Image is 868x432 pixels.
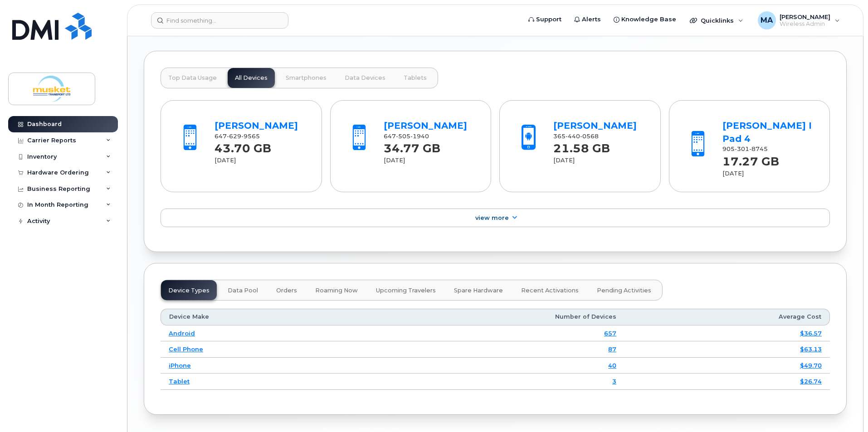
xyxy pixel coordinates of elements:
span: 629 [227,133,241,140]
span: Data Devices [345,74,385,82]
span: 647 [384,133,429,140]
span: Data Pool [228,287,258,294]
a: [PERSON_NAME] I Pad 4 [722,120,812,144]
a: 40 [608,362,616,369]
span: View More [475,214,509,221]
input: Find something... [151,12,288,29]
span: 0568 [580,133,599,140]
span: [PERSON_NAME] [780,13,830,20]
a: $63.13 [800,345,822,353]
div: Melanie Ackers [751,11,846,29]
span: Upcoming Travelers [376,287,436,294]
a: [PERSON_NAME] [384,120,467,131]
button: Tablets [396,68,434,88]
th: Average Cost [624,309,830,325]
span: 301 [735,146,749,152]
a: [PERSON_NAME] [215,120,298,131]
span: Roaming Now [315,287,358,294]
div: [DATE] [553,156,644,165]
strong: 34.77 GB [384,136,440,155]
strong: 43.70 GB [215,136,271,155]
span: Recent Activations [521,287,579,294]
span: Tablets [404,74,427,82]
a: 87 [608,345,616,353]
span: 9565 [241,133,260,140]
th: Number of Devices [356,309,624,325]
a: $49.70 [800,362,822,369]
a: Support [522,10,568,29]
a: [PERSON_NAME] [553,120,637,131]
a: 657 [604,330,616,337]
button: Data Devices [337,68,393,88]
span: Knowledge Base [621,15,676,24]
a: iPhone [169,362,191,369]
a: $36.57 [800,330,822,337]
span: Orders [276,287,297,294]
a: View More [161,209,830,228]
span: 505 [396,133,410,140]
span: 8745 [749,146,768,152]
span: 440 [566,133,580,140]
span: Top Data Usage [168,74,217,82]
span: Pending Activities [597,287,651,294]
a: Tablet [169,378,190,385]
span: Support [536,15,561,24]
a: Knowledge Base [607,10,683,29]
a: $26.74 [800,378,822,385]
strong: 17.27 GB [722,150,779,168]
span: 647 [215,133,260,140]
strong: 21.58 GB [553,136,610,155]
span: 905 [722,146,768,152]
span: 365 [553,133,599,140]
div: [DATE] [384,156,475,165]
span: Wireless Admin [780,20,830,28]
span: Alerts [582,15,601,24]
button: Smartphones [278,68,334,88]
a: Android [169,330,195,337]
div: [DATE] [722,170,814,178]
span: Quicklinks [701,17,734,24]
button: Top Data Usage [161,68,224,88]
span: 1940 [410,133,429,140]
a: Cell Phone [169,345,203,353]
a: Alerts [568,10,607,29]
span: Smartphones [286,74,327,82]
a: 3 [612,378,616,385]
span: MA [761,15,773,26]
div: Quicklinks [683,11,750,29]
span: Spare Hardware [454,287,503,294]
div: [DATE] [215,156,306,165]
th: Device Make [161,309,356,325]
